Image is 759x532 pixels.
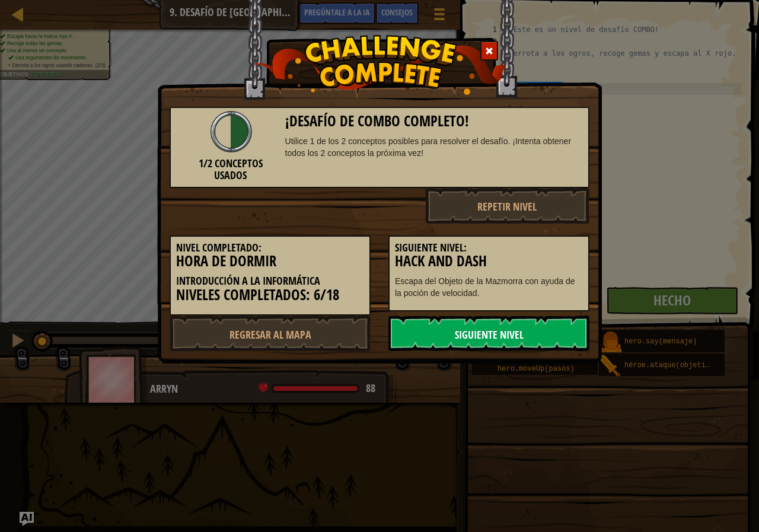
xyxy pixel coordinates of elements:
font: Utilice 1 de los 2 conceptos posibles para resolver el desafío. ¡Intenta obtener todos los 2 conc... [285,136,572,158]
font: Introducción a la informática [176,273,320,288]
font: Hack and Dash [395,251,487,271]
font: ¡Desafío de Combo Completo! [285,111,469,131]
font: Regresar al mapa [229,327,311,342]
font: Siguiente nivel [455,327,524,342]
img: combo_incomplete.png [211,111,252,152]
font: Niveles completados: 6/18 [176,285,339,305]
font: Nivel completado: [176,240,261,255]
font: 1/2 Conceptos Usados [199,156,263,183]
font: Siguiente nivel: [395,240,467,255]
font: Escapa del Objeto de la Mazmorra con ayuda de la poción de velocidad. [395,276,575,298]
font: Hora de Dormir [176,251,276,271]
font: Repetir nivel [477,199,537,214]
img: challenge_complete.png [253,35,507,95]
button: Repetir nivel [425,188,590,224]
a: Regresar al mapa [170,316,371,351]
